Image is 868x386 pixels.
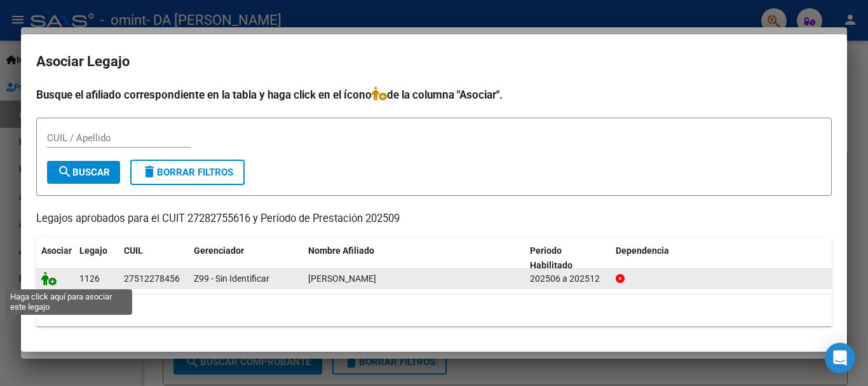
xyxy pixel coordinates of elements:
[36,237,74,279] datatable-header-cell: Asociar
[308,245,374,256] span: Nombre Afiliado
[308,273,376,284] span: CRISAFULLI BIANCA ISABELLA
[189,237,303,279] datatable-header-cell: Gerenciador
[194,273,269,284] span: Z99 - Sin Identificar
[79,245,107,256] span: Legajo
[142,167,233,178] span: Borrar Filtros
[616,245,669,256] span: Dependencia
[130,160,245,185] button: Borrar Filtros
[611,237,832,279] datatable-header-cell: Dependencia
[530,272,606,286] div: 202506 a 202512
[142,164,157,179] mat-icon: delete
[41,245,72,256] span: Asociar
[36,86,832,103] h4: Busque el afiliado correspondiente en la tabla y haga click en el ícono de la columna "Asociar".
[124,245,143,256] span: CUIL
[36,50,832,74] h2: Asociar Legajo
[303,237,525,279] datatable-header-cell: Nombre Afiliado
[36,211,832,227] p: Legajos aprobados para el CUIT 27282755616 y Período de Prestación 202509
[36,294,832,326] div: 1 registros
[119,237,189,279] datatable-header-cell: CUIL
[530,245,573,270] span: Periodo Habilitado
[74,237,119,279] datatable-header-cell: Legajo
[825,343,855,373] div: Open Intercom Messenger
[79,273,100,284] span: 1126
[525,237,611,279] datatable-header-cell: Periodo Habilitado
[194,245,244,256] span: Gerenciador
[57,167,110,178] span: Buscar
[47,161,120,184] button: Buscar
[57,164,72,179] mat-icon: search
[124,272,180,286] div: 27512278456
